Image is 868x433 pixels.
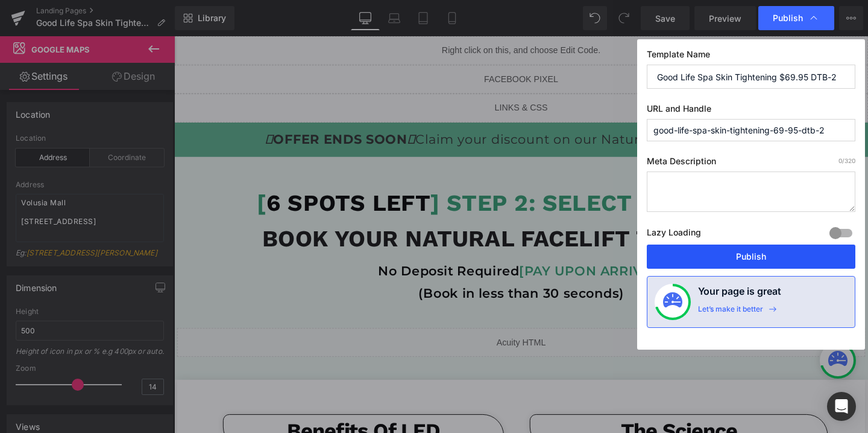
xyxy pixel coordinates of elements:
[3,235,726,259] p: No Deposit Required
[647,49,855,65] label: Template Name
[87,161,643,190] strong: [ ] STEP 2: SELECT DATE & TIME
[96,100,253,117] strong: OFFER ENDS SOON
[93,199,637,227] b: BOOK YOUR NATURAL FACELIFT TREATMENT
[698,304,763,320] div: Let’s make it better
[647,245,855,269] button: Publish
[838,157,855,164] span: /320
[827,392,856,421] div: Open Intercom Messenger
[97,161,269,190] span: 6 SPOTS LEFT
[838,157,842,164] span: 0
[647,156,855,172] label: Meta Description
[3,258,726,283] p: (Book in less than 30 seconds)
[698,284,781,304] h4: Your page is great
[647,103,855,119] label: URL and Handle
[470,402,592,428] strong: The Science
[773,13,803,24] span: Publish
[119,402,279,428] strong: Benefits Of LED
[663,292,682,312] img: onboarding-status.svg
[363,239,515,255] span: [PAY UPON ARRIVAL]
[647,225,701,245] label: Lazy Loading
